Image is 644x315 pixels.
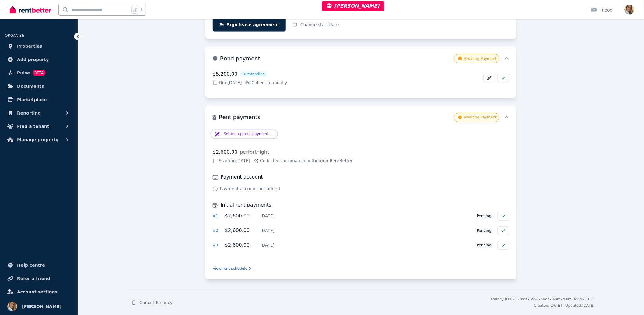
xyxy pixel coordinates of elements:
[219,113,451,122] h3: Rent payments
[225,227,255,235] p: $2,600.00
[17,69,30,77] span: Pulse
[5,80,73,92] a: Documents
[464,56,497,61] span: Awaiting Payment
[17,262,45,269] span: Help centre
[477,228,492,233] span: Pending
[254,158,353,164] span: Collected automatically through RentBetter
[477,243,492,248] span: Pending
[5,286,73,298] a: Account settings
[534,303,562,308] span: Created: [DATE]
[5,67,73,79] a: PulseBETA
[260,213,275,219] span: [DATE]
[127,297,177,308] button: Cancel Tenancy
[213,214,220,219] div: # 1
[5,107,73,119] button: Reporting
[10,5,51,14] img: RentBetter
[591,7,612,13] div: Inbox
[213,149,237,156] p: $2,600.00
[260,242,275,248] span: [DATE]
[213,18,286,32] button: Sign lease agreement
[5,259,73,271] a: Help centre
[17,109,41,117] span: Reporting
[213,243,220,248] div: # 3
[224,132,274,137] p: Setting up rent payments...
[141,7,143,12] span: k
[17,288,58,296] span: Account settings
[5,94,73,106] a: Marketplace
[17,136,58,143] span: Manage property
[489,297,589,302] div: Tenancy ID:
[213,70,237,78] p: $5,200.00
[260,228,275,234] span: [DATE]
[220,54,451,63] h3: Bond payment
[246,80,287,86] span: Collect manually
[464,115,497,120] span: Awaiting Payment
[33,70,45,76] span: BETA
[225,213,255,220] p: $2,600.00
[625,5,634,15] img: Jodie Cartmer
[211,130,511,139] div: Setting up rent payments...
[5,272,73,285] a: Refer a friend
[5,53,73,66] a: Add property
[213,80,242,86] span: Due [DATE]
[221,202,271,209] h4: Initial rent payments
[5,134,73,146] button: Manage property
[17,96,47,103] span: Marketplace
[5,120,73,132] button: Find a tenant
[213,266,251,271] a: View rent schedule
[7,302,17,311] img: Jodie Cartmer
[220,186,280,192] span: Payment account not added
[240,149,269,156] span: per fortnight
[17,43,42,50] span: Properties
[213,158,250,164] span: Starting [DATE]
[225,242,255,249] p: $2,600.00
[327,3,380,9] span: [PERSON_NAME]
[477,214,492,219] span: Pending
[565,303,595,308] span: Updated: [DATE]
[17,56,49,63] span: Add property
[213,228,220,233] div: # 2
[5,33,24,38] span: ORGANISE
[17,83,44,90] span: Documents
[489,297,595,302] button: Tenancy ID:02667ddf-6928-4acb-84ef-d8af8e411960
[288,19,344,30] button: Change start date
[221,174,263,181] h4: Payment account
[22,303,61,310] span: [PERSON_NAME]
[17,275,50,282] span: Refer a friend
[242,72,265,77] span: Outstanding
[5,40,73,52] a: Properties
[17,123,49,130] span: Find a tenant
